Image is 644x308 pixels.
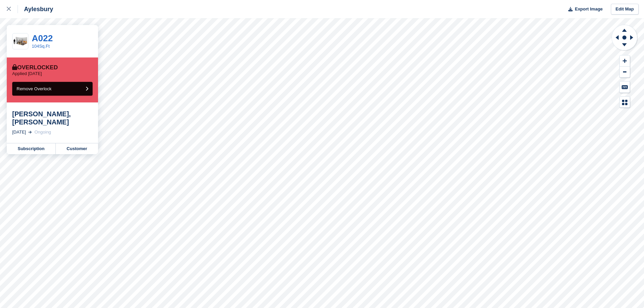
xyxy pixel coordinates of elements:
[18,5,53,13] div: Aylesbury
[12,82,93,96] button: Remove Overlock
[564,4,603,15] button: Export Image
[13,35,28,47] img: 100-sqft-unit.jpg
[620,67,630,78] button: Zoom Out
[620,55,630,67] button: Zoom In
[620,81,630,93] button: Keyboard Shortcuts
[12,71,42,76] p: Applied [DATE]
[12,129,26,136] div: [DATE]
[611,4,639,15] a: Edit Map
[17,86,51,91] span: Remove Overlock
[7,143,56,154] a: Subscription
[32,44,50,49] a: 104Sq.Ft
[34,129,51,136] div: Ongoing
[28,131,32,134] img: arrow-right-light-icn-cde0832a797a2874e46488d9cf13f60e5c3a73dbe684e267c42b8395dfbc2abf.svg
[575,6,602,13] span: Export Image
[620,97,630,108] button: Map Legend
[56,143,98,154] a: Customer
[12,110,93,126] div: [PERSON_NAME], [PERSON_NAME]
[32,33,53,43] a: A022
[12,64,58,71] div: Overlocked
